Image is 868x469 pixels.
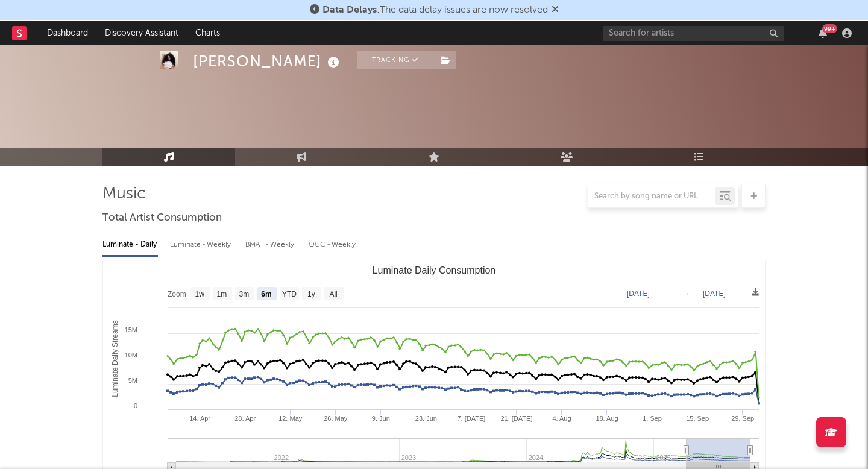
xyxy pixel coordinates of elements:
[552,415,571,422] text: 4. Aug
[329,290,337,298] text: All
[128,377,137,384] text: 5M
[322,5,548,15] span: : The data delay issues are now resolved
[282,290,297,298] text: YTD
[125,351,137,359] text: 10M
[168,290,186,298] text: Zoom
[234,415,256,422] text: 28. Apr
[682,289,690,298] text: →
[170,234,233,255] div: Luminate - Weekly
[703,289,726,298] text: [DATE]
[322,5,377,15] span: Data Delays
[189,415,210,422] text: 14. Apr
[643,415,662,422] text: 1. Sep
[500,415,532,422] text: 21. [DATE]
[261,290,271,298] text: 6m
[309,234,357,255] div: OCC - Weekly
[193,51,342,71] div: [PERSON_NAME]
[39,21,96,45] a: Dashboard
[134,402,137,409] text: 0
[102,234,158,255] div: Luminate - Daily
[278,415,303,422] text: 12. May
[195,290,205,298] text: 1w
[324,415,348,422] text: 26. May
[245,234,297,255] div: BMAT - Weekly
[415,415,437,422] text: 23. Jun
[239,290,250,298] text: 3m
[588,192,715,201] input: Search by song name or URL
[731,415,754,422] text: 29. Sep
[596,415,618,422] text: 18. Aug
[819,28,827,38] button: 99+
[111,320,119,397] text: Luminate Daily Streams
[373,265,496,275] text: Luminate Daily Consumption
[552,5,559,15] span: Dismiss
[603,26,784,41] input: Search for artists
[686,415,709,422] text: 15. Sep
[187,21,228,45] a: Charts
[627,289,650,298] text: [DATE]
[822,24,837,33] div: 99 +
[372,415,390,422] text: 9. Jun
[307,290,315,298] text: 1y
[457,415,485,422] text: 7. [DATE]
[357,51,433,69] button: Tracking
[102,211,222,225] span: Total Artist Consumption
[125,326,137,333] text: 15M
[96,21,187,45] a: Discovery Assistant
[217,290,227,298] text: 1m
